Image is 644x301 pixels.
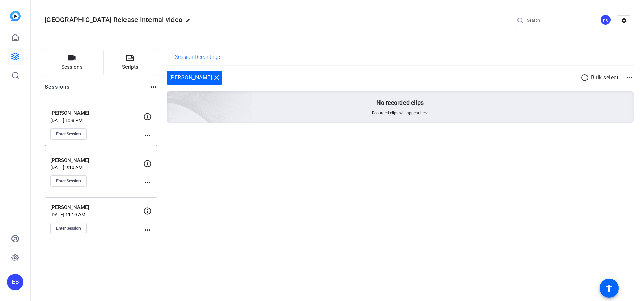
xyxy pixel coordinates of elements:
[376,99,424,107] p: No recorded clips
[149,83,157,91] mat-icon: more_horiz
[7,274,23,290] div: EB
[50,128,87,140] button: Enter Session
[591,74,619,82] p: Bulk select
[56,226,81,231] span: Enter Session
[605,284,613,292] mat-icon: accessibility
[103,49,158,76] button: Scripts
[50,165,143,170] p: [DATE] 9:10 AM
[213,74,221,82] mat-icon: close
[50,223,87,234] button: Enter Session
[600,14,612,26] ngx-avatar: Evan Bradley
[626,74,634,82] mat-icon: more_horiz
[50,204,143,211] p: [PERSON_NAME]
[50,175,87,187] button: Enter Session
[50,109,143,117] p: [PERSON_NAME]
[581,74,591,82] mat-icon: radio_button_unchecked
[143,132,152,140] mat-icon: more_horiz
[50,118,143,123] p: [DATE] 1:58 PM
[167,71,223,85] div: [PERSON_NAME]
[61,63,83,71] span: Sessions
[600,14,611,25] div: EB
[372,110,428,116] span: Recorded clips will appear here
[45,49,99,76] button: Sessions
[45,83,70,96] h2: Sessions
[91,24,252,171] img: embarkstudio-empty-session.png
[175,54,222,60] span: Session Recordings
[122,63,138,71] span: Scripts
[56,131,81,137] span: Enter Session
[56,178,81,184] span: Enter Session
[143,226,152,234] mat-icon: more_horiz
[45,16,182,24] span: [GEOGRAPHIC_DATA] Release Internal video
[186,18,194,26] mat-icon: edit
[527,16,588,24] input: Search
[50,157,143,164] p: [PERSON_NAME]
[50,212,143,217] p: [DATE] 11:19 AM
[617,16,631,26] mat-icon: settings
[10,11,21,21] img: blue-gradient.svg
[143,179,152,187] mat-icon: more_horiz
